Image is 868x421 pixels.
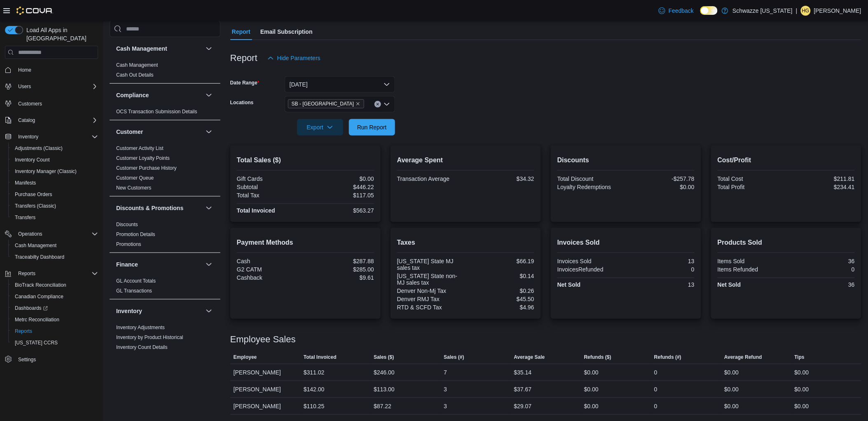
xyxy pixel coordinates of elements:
[557,155,695,165] h2: Discounts
[260,23,313,40] span: Email Subscription
[627,281,695,288] div: 13
[12,241,60,250] a: Cash Management
[795,384,809,394] div: $0.00
[15,229,98,239] span: Operations
[15,82,98,91] span: Users
[204,90,214,100] button: Compliance
[12,201,98,211] span: Transfers (Classic)
[18,356,36,363] span: Settings
[15,354,98,365] span: Settings
[15,191,52,198] span: Purchase Orders
[12,201,59,211] a: Transfers (Classic)
[116,155,170,161] a: Customer Loyalty Points
[467,288,534,294] div: $0.26
[514,401,532,411] div: $29.07
[8,325,101,337] button: Reports
[2,353,101,365] button: Settings
[116,44,167,53] h3: Cash Management
[15,214,35,221] span: Transfers
[116,288,152,294] span: GL Transactions
[18,270,35,277] span: Reports
[2,131,101,143] button: Inventory
[302,119,338,136] span: Export
[2,268,101,279] button: Reports
[444,384,447,394] div: 3
[237,192,304,199] div: Total Tax
[237,238,374,248] h2: Payment Methods
[700,6,718,15] input: Dark Mode
[18,67,31,73] span: Home
[357,123,387,131] span: Run Report
[116,221,138,228] span: Discounts
[116,344,168,350] a: Inventory Count Details
[237,155,374,165] h2: Total Sales ($)
[15,242,56,249] span: Cash Management
[8,240,101,251] button: Cash Management
[230,364,300,381] div: [PERSON_NAME]
[116,175,154,181] span: Customer Queue
[18,83,31,90] span: Users
[204,203,214,213] button: Discounts & Promotions
[204,44,214,54] button: Cash Management
[110,220,220,253] div: Discounts & Promotions
[116,325,165,330] a: Inventory Adjustments
[374,101,381,108] button: Clear input
[12,338,61,348] a: [US_STATE] CCRS
[116,232,155,237] a: Promotion Details
[8,154,101,166] button: Inventory Count
[467,273,534,279] div: $0.14
[718,175,785,182] div: Total Cost
[116,307,142,315] h3: Inventory
[15,203,56,209] span: Transfers (Classic)
[718,281,741,288] strong: Net Sold
[230,398,300,414] div: [PERSON_NAME]
[12,303,51,313] a: Dashboards
[110,143,220,196] div: Customer
[788,258,855,264] div: 36
[795,354,805,360] span: Tips
[557,175,625,182] div: Total Discount
[116,278,156,284] span: GL Account Totals
[116,72,154,78] a: Cash Out Details
[15,65,35,75] a: Home
[23,26,98,42] span: Load All Apps in [GEOGRAPHIC_DATA]
[557,184,625,190] div: Loyalty Redemptions
[116,145,164,151] a: Customer Activity List
[557,258,625,264] div: Invoices Sold
[654,367,657,377] div: 0
[307,207,374,214] div: $563.27
[110,60,220,83] div: Cash Management
[788,175,855,182] div: $211.81
[237,266,304,273] div: G2 CATM
[12,280,70,290] a: BioTrack Reconciliation
[116,204,202,212] button: Discounts & Promotions
[15,145,63,152] span: Adjustments (Classic)
[12,315,98,325] span: Metrc Reconciliation
[12,166,98,176] span: Inventory Manager (Classic)
[307,274,374,281] div: $9.61
[2,115,101,126] button: Catalog
[116,128,202,136] button: Customer
[718,258,785,264] div: Items Sold
[116,241,141,248] span: Promotions
[116,231,155,238] span: Promotion Details
[307,192,374,199] div: $117.05
[8,314,101,325] button: Metrc Reconciliation
[116,91,202,99] button: Compliance
[304,367,325,377] div: $311.02
[288,99,364,108] span: SB - North Denver
[15,282,66,288] span: BioTrack Reconciliation
[655,2,697,19] a: Feedback
[724,367,739,377] div: $0.00
[15,293,63,300] span: Canadian Compliance
[374,384,395,394] div: $113.00
[12,155,53,165] a: Inventory Count
[12,178,39,188] a: Manifests
[264,50,324,66] button: Hide Parameters
[467,175,534,182] div: $34.32
[8,200,101,212] button: Transfers (Classic)
[654,401,657,411] div: 0
[514,354,545,360] span: Average Sale
[304,401,325,411] div: $110.25
[116,204,183,212] h3: Discounts & Promotions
